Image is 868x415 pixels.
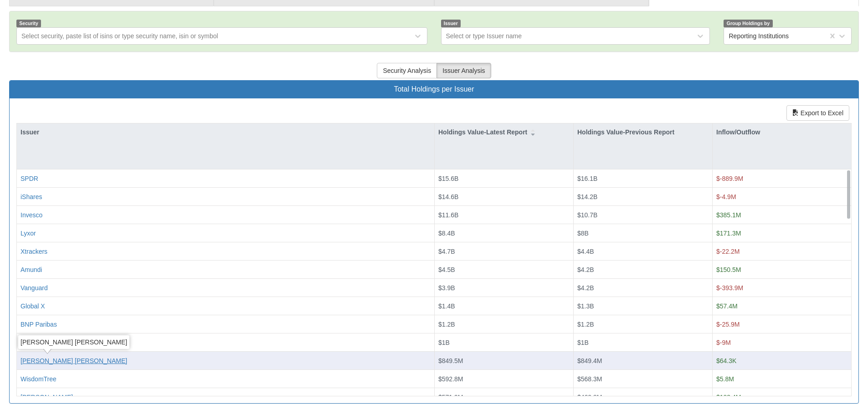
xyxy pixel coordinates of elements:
[21,246,47,256] button: Xtrackers
[577,393,602,400] span: $460.8M
[574,123,712,141] div: Holdings Value-Previous Report
[21,31,218,41] div: Select security, paste list of isins or type security name, isin or symbol
[577,375,602,382] span: $568.3M
[21,283,48,292] button: Vanguard
[21,319,57,328] button: BNP Paribas
[21,265,42,274] button: Amundi
[446,31,522,41] div: Select or type Issuer name
[21,192,42,201] button: iShares
[21,228,36,237] button: Lyxor
[577,175,597,182] span: $16.1B
[438,375,463,382] span: $592.8M
[21,374,56,383] button: WisdomTree
[21,392,73,401] button: [PERSON_NAME]
[438,302,455,309] span: $1.4B
[577,266,594,273] span: $4.2B
[438,211,458,218] span: $11.6B
[786,105,849,121] button: Export to Excel
[577,284,594,291] span: $4.2B
[577,302,594,309] span: $1.3B
[438,393,463,400] span: $571.9M
[716,193,736,200] span: $-4.9M
[716,375,734,382] span: $5.8M
[716,211,741,218] span: $385.1M
[438,357,463,364] span: $849.5M
[441,20,461,27] span: Issuer
[438,338,450,346] span: $1B
[437,63,491,78] button: Issuer Analysis
[716,302,738,309] span: $57.4M
[724,20,772,27] span: Group Holdings by
[577,320,594,328] span: $1.2B
[438,193,458,200] span: $14.6B
[438,229,455,236] span: $8.4B
[716,393,741,400] span: $103.4M
[438,320,455,328] span: $1.2B
[21,174,38,183] button: SPDR
[16,20,41,27] span: Security
[577,229,589,236] span: $8B
[21,210,42,219] button: Invesco
[716,247,740,255] span: $-22.2M
[577,247,594,255] span: $4.4B
[16,85,852,93] h3: Total Holdings per Issuer
[716,175,743,182] span: $-889.9M
[713,123,851,141] div: Inflow/Outflow
[438,247,455,255] span: $4.7B
[577,338,589,346] span: $1B
[716,284,743,291] span: $-393.9M
[577,193,597,200] span: $14.2B
[21,356,127,365] button: [PERSON_NAME] [PERSON_NAME]
[17,123,434,141] div: Issuer
[577,357,602,364] span: $849.4M
[21,301,45,310] button: Global X
[438,266,455,273] span: $4.5B
[716,338,731,346] span: $-9M
[435,123,573,141] div: Holdings Value-Latest Report
[438,284,455,291] span: $3.9B
[716,266,741,273] span: $150.5M
[716,320,740,328] span: $-25.9M
[18,335,129,349] div: [PERSON_NAME] [PERSON_NAME]
[716,229,741,236] span: $171.3M
[729,31,789,41] div: Reporting Institutions
[716,357,736,364] span: $64.3K
[377,63,437,78] button: Security Analysis
[438,175,458,182] span: $15.6B
[577,211,597,218] span: $10.7B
